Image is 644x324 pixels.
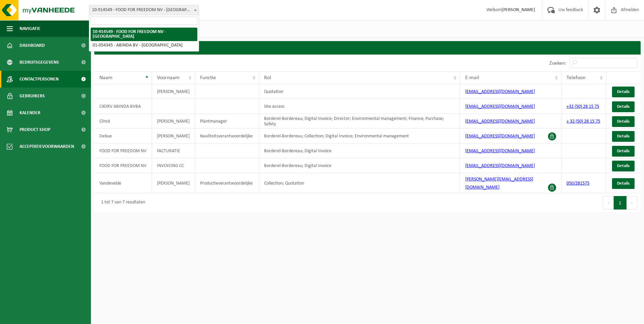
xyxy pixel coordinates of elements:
a: [EMAIL_ADDRESS][DOMAIN_NAME] [465,119,535,124]
div: 1 tot 7 van 7 resultaten [98,197,145,209]
a: Details [612,131,635,142]
td: Site access [259,99,460,114]
td: Collection; Quotation [259,173,460,193]
span: E-mail [465,75,479,80]
a: [EMAIL_ADDRESS][DOMAIN_NAME] [465,134,535,139]
td: Clinck [94,114,152,129]
span: Kalender [20,104,40,121]
span: Gebruikers [20,88,45,104]
td: [PERSON_NAME] [152,114,195,129]
button: 1 [614,196,627,209]
a: [EMAIL_ADDRESS][DOMAIN_NAME] [465,89,535,94]
span: Details [617,164,630,168]
span: Naam [99,75,112,80]
a: [EMAIL_ADDRESS][DOMAIN_NAME] [465,104,535,109]
td: C4DRV ABINDA BVBA [94,99,152,114]
a: Details [612,178,635,189]
span: Product Shop [20,121,50,138]
span: Details [617,119,630,124]
span: Contactpersonen [20,71,59,88]
strong: [PERSON_NAME] [502,7,535,12]
button: Next [627,196,637,209]
span: Bedrijfsgegevens [20,54,59,71]
span: Details [617,181,630,186]
td: INVOICING CC [152,158,195,173]
span: Details [617,134,630,138]
td: Vandevelde [94,173,152,193]
td: [PERSON_NAME] [152,84,195,99]
td: FOOD FOR FREEDOM NV [94,158,152,173]
label: Zoeken: [549,61,566,66]
td: FOOD FOR FREEDOM NV [94,143,152,158]
td: Kwaliteitsverantwoordelijke [195,129,259,143]
a: Details [612,161,635,171]
td: FACTURATIE [152,143,195,158]
li: 01-054345 - ABINDA BV - [GEOGRAPHIC_DATA] [91,41,197,50]
a: Details [612,101,635,112]
a: Details [612,116,635,127]
span: Dashboard [20,37,45,54]
td: Borderel-Bordereau; Digital Invoice [259,158,460,173]
span: 10-914549 - FOOD FOR FREEDOM NV - MALDEGEM [89,5,199,15]
td: Plantmanager [195,114,259,129]
span: Rol [264,75,271,80]
a: Details [612,87,635,97]
span: Details [617,104,630,109]
span: Details [617,90,630,94]
td: [PERSON_NAME] [152,173,195,193]
td: [PERSON_NAME] [152,129,195,143]
td: Borderel-Bordereau; Digital Invoice [259,143,460,158]
td: Quotation [259,84,460,99]
a: Details [612,146,635,157]
td: Borderel-Bordereau; Collection; Digital Invoice; Environmental management [259,129,460,143]
span: Voornaam [157,75,180,80]
span: Details [617,149,630,153]
h2: Contactpersonen [94,41,641,54]
a: [PERSON_NAME][EMAIL_ADDRESS][DOMAIN_NAME] [465,177,533,190]
span: Navigatie [20,20,40,37]
td: Productieverantwoordelijke [195,173,259,193]
span: Functie [200,75,216,80]
button: Previous [603,196,614,209]
td: Debue [94,129,152,143]
span: 10-914549 - FOOD FOR FREEDOM NV - MALDEGEM [89,5,199,15]
span: Telefoon [567,75,585,80]
td: Borderel-Bordereau; Digital Invoice; Director; Environmental management; Finance; Purchase; Safety [259,114,460,129]
a: [EMAIL_ADDRESS][DOMAIN_NAME] [465,163,535,168]
a: +32 (50) 28 15 75 [567,104,599,109]
a: 050/281575 [567,181,589,186]
a: [EMAIL_ADDRESS][DOMAIN_NAME] [465,149,535,154]
li: 10-914549 - FOOD FOR FREEDOM NV - [GEOGRAPHIC_DATA] [91,28,197,41]
a: + 32 (50) 28 15 75 [567,119,600,124]
span: Acceptatievoorwaarden [20,138,74,155]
